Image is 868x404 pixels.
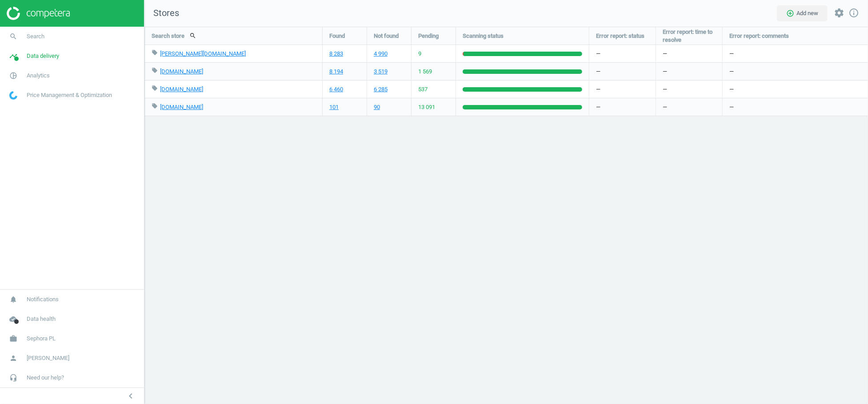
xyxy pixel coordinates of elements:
span: Stores [144,7,179,20]
button: chevron_left [120,390,142,402]
i: cloud_done [5,311,22,327]
i: local_offer [152,103,158,109]
span: Data delivery [27,52,59,60]
a: 6 285 [374,85,388,93]
i: chevron_left [125,391,136,401]
a: 8 283 [329,50,343,58]
a: 101 [329,103,339,111]
i: search [5,28,22,45]
i: work [5,330,22,347]
span: Scanning status [463,32,504,40]
span: Price Management & Optimization [27,91,112,99]
a: 3 519 [374,68,388,76]
a: info_outline [848,8,859,19]
span: Error report: comments [729,32,789,40]
div: — [723,45,868,62]
i: pie_chart_outlined [5,67,22,84]
img: ajHJNr6hYgQAAAAASUVORK5CYII= [7,7,70,20]
span: 537 [418,85,428,93]
span: Error report: time to resolve [663,28,716,44]
button: search [184,28,201,43]
i: notifications [5,291,22,308]
a: 8 194 [329,68,343,76]
i: timeline [5,48,22,65]
a: [DOMAIN_NAME] [160,68,203,75]
span: Not found [374,32,399,40]
span: — [663,68,667,76]
div: — [723,81,868,98]
i: local_offer [152,49,158,56]
div: — [723,98,868,116]
i: settings [834,8,844,18]
img: wGWNvw8QSZomAAAAABJRU5ErkJggg== [9,91,17,100]
span: Error report: status [596,32,644,40]
button: settings [830,4,848,23]
i: add_circle_outline [786,9,794,17]
span: [PERSON_NAME] [27,354,69,362]
span: Need our help? [27,374,64,382]
button: add_circle_outlineAdd new [777,5,828,21]
span: — [663,85,667,93]
span: Pending [418,32,439,40]
div: — [589,63,656,80]
div: — [723,63,868,80]
div: — [589,81,656,98]
span: 13 091 [418,103,435,111]
div: — [589,45,656,62]
a: 6 460 [329,85,343,93]
a: [DOMAIN_NAME] [160,86,203,93]
span: Sephora PL [27,335,56,343]
span: Found [329,32,345,40]
span: 9 [418,50,421,58]
span: Notifications [27,295,59,303]
span: Analytics [27,72,50,80]
span: — [663,50,667,58]
i: headset_mic [5,369,22,386]
div: Search store [145,27,322,44]
a: [PERSON_NAME][DOMAIN_NAME] [160,50,246,57]
i: local_offer [152,85,158,91]
i: person [5,350,22,367]
i: local_offer [152,67,158,73]
a: 4 990 [374,50,388,58]
a: [DOMAIN_NAME] [160,104,203,110]
a: 90 [374,103,380,111]
span: Search [27,32,44,40]
div: — [589,98,656,116]
span: 1 569 [418,68,432,76]
span: — [663,103,667,111]
i: info_outline [848,8,859,18]
span: Data health [27,315,56,323]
